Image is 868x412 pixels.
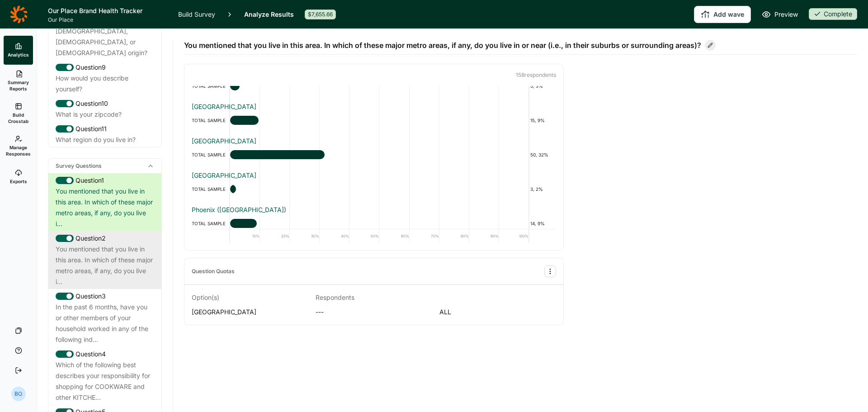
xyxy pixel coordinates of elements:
div: 15, 9% [529,115,556,126]
div: TOTAL SAMPLE [192,184,230,194]
div: You mentioned that you live in this area. In which of these major metro areas, if any, do you liv... [56,186,154,229]
div: 5, 3% [529,81,556,91]
div: Respondents [316,292,432,303]
div: TOTAL SAMPLE [192,115,230,126]
span: Build Crosstab [7,112,29,124]
div: Phoenix ([GEOGRAPHIC_DATA]) [192,205,556,214]
div: What region do you live in? [56,134,154,145]
div: [GEOGRAPHIC_DATA] [192,102,556,111]
div: Question 11 [56,123,154,134]
div: Are you of [DEMOGRAPHIC_DATA], [DEMOGRAPHIC_DATA], or [DEMOGRAPHIC_DATA] origin? [56,15,154,58]
a: Exports [4,162,33,191]
div: Question Quotas [192,268,235,275]
span: Analytics [8,52,29,58]
div: Complete [809,8,857,20]
div: 60% [379,229,409,243]
div: 100% [499,229,529,243]
div: Question 1 [56,175,154,186]
div: Question 3 [56,291,154,302]
span: ALL [439,307,556,317]
div: Survey Questions [48,159,161,173]
div: You mentioned that you live in this area. In which of these major metro areas, if any, do you liv... [56,244,154,287]
span: [GEOGRAPHIC_DATA] [192,308,256,316]
div: TOTAL SAMPLE [192,218,230,229]
div: 10% [230,229,260,243]
div: Which of the following best describes your responsibility for shopping for COOKWARE and other KIT... [56,360,154,403]
span: Exports [10,178,27,185]
a: Manage Responses [4,130,33,162]
div: Question 10 [56,98,154,109]
button: Complete [809,8,857,21]
span: You mentioned that you live in this area. In which of these major metro areas, if any, do you liv... [184,40,701,51]
p: 158 respondent s [192,71,556,79]
div: 30% [290,229,320,243]
span: Manage Responses [6,144,31,157]
div: 80% [439,229,469,243]
div: 40% [320,229,349,243]
a: Preview [762,9,798,20]
div: 50, 32% [529,149,556,160]
span: Our Place [48,16,167,24]
div: $7,655.66 [305,9,336,19]
div: TOTAL SAMPLE [192,149,230,160]
a: Build Crosstab [4,97,33,130]
a: Analytics [4,36,33,65]
div: Question 2 [56,233,154,244]
span: Summary Reports [7,79,29,92]
div: 14, 9% [529,218,556,229]
div: What is your zipcode? [56,109,154,120]
div: Question 4 [56,349,154,360]
div: Question 9 [56,62,154,73]
div: Option(s) [192,292,308,303]
div: --- [316,307,432,317]
h1: Our Place Brand Health Tracker [48,5,167,16]
div: [GEOGRAPHIC_DATA] [192,137,556,146]
div: How would you describe yourself? [56,73,154,95]
div: TOTAL SAMPLE [192,81,230,91]
div: 20% [260,229,290,243]
button: Quota Options [544,265,556,277]
div: BO [11,387,26,401]
button: Add wave [694,6,751,23]
div: 50% [349,229,379,243]
span: Preview [774,9,798,20]
div: 70% [410,229,439,243]
div: 3, 2% [529,184,556,194]
div: In the past 6 months, have you or other members of your household worked in any of the following ... [56,302,154,345]
a: Summary Reports [4,65,33,97]
div: 90% [469,229,499,243]
div: [GEOGRAPHIC_DATA] [192,171,556,180]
